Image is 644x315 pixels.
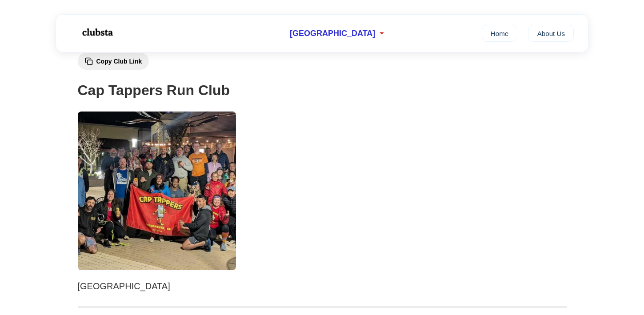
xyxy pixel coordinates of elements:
[528,25,574,42] a: About Us
[78,112,236,270] img: Cap Tappers Run Club 1
[290,29,375,38] span: [GEOGRAPHIC_DATA]
[78,279,567,293] p: [GEOGRAPHIC_DATA]
[78,53,149,70] button: Copy Club Link
[70,21,124,44] img: Logo
[96,58,142,65] span: Copy Club Link
[78,79,567,102] h1: Cap Tappers Run Club
[482,25,518,42] a: Home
